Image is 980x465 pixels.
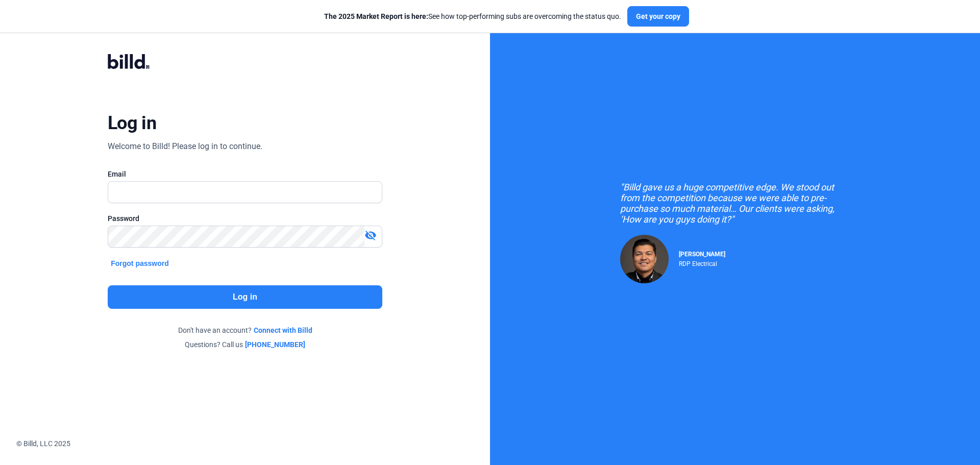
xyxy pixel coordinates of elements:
div: RDP Electrical [679,258,725,267]
span: [PERSON_NAME] [679,251,725,258]
div: See how top-performing subs are overcoming the status quo. [324,11,621,21]
div: Email [108,169,382,179]
button: Get your copy [627,6,689,27]
span: The 2025 Market Report is here: [324,12,428,20]
button: Log in [108,285,382,309]
img: Raul Pacheco [620,235,669,283]
div: Password [108,213,382,224]
div: Log in [108,112,156,134]
div: Questions? Call us [108,339,382,350]
mat-icon: visibility_off [364,229,377,241]
div: Welcome to Billd! Please log in to continue. [108,140,262,153]
div: "Billd gave us a huge competitive edge. We stood out from the competition because we were able to... [620,182,850,225]
button: Forgot password [108,258,172,269]
a: [PHONE_NUMBER] [245,339,305,350]
a: Connect with Billd [254,325,312,335]
div: Don't have an account? [108,325,382,335]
